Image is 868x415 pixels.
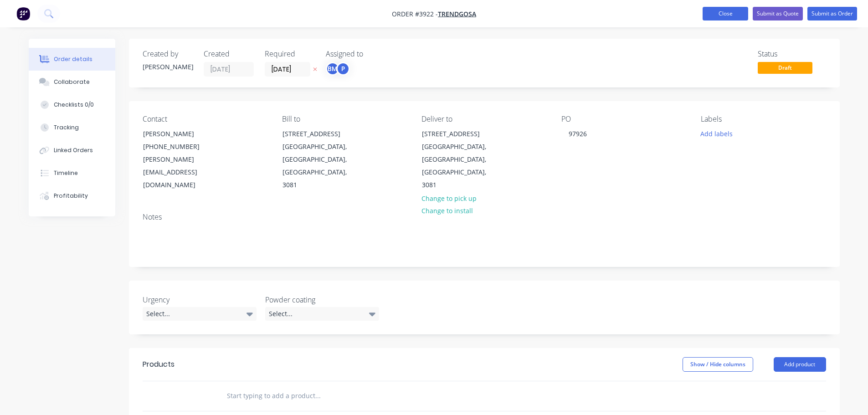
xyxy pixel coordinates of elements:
[416,192,481,204] button: Change to pick up
[143,50,193,58] div: Created by
[561,115,686,123] div: PO
[29,162,115,184] button: Timeline
[265,50,315,58] div: Required
[135,127,226,192] div: [PERSON_NAME][PHONE_NUMBER][PERSON_NAME][EMAIL_ADDRESS][DOMAIN_NAME]
[774,357,826,372] button: Add product
[336,62,350,76] div: P
[265,294,379,305] label: Powder coating
[143,128,219,140] div: [PERSON_NAME]
[29,116,115,139] button: Tracking
[416,205,478,217] button: Change to install
[29,139,115,162] button: Linked Orders
[143,213,826,221] div: Notes
[422,128,498,140] div: [STREET_ADDRESS]
[54,55,92,63] div: Order details
[16,7,30,20] img: Factory
[701,115,826,123] div: Labels
[29,71,115,93] button: Collaborate
[275,127,366,192] div: [STREET_ADDRESS][GEOGRAPHIC_DATA], [GEOGRAPHIC_DATA], [GEOGRAPHIC_DATA], 3081
[282,128,358,140] div: [STREET_ADDRESS]
[753,7,803,20] button: Submit as Quote
[143,359,175,370] div: Products
[758,62,812,73] span: Draft
[326,62,350,76] button: BMP
[326,62,339,76] div: BM
[282,115,407,123] div: Bill to
[438,10,476,18] a: Trendgosa
[143,115,267,123] div: Contact
[282,140,358,191] div: [GEOGRAPHIC_DATA], [GEOGRAPHIC_DATA], [GEOGRAPHIC_DATA], 3081
[326,50,417,58] div: Assigned to
[54,192,88,200] div: Profitability
[422,140,498,191] div: [GEOGRAPHIC_DATA], [GEOGRAPHIC_DATA], [GEOGRAPHIC_DATA], 3081
[54,123,79,132] div: Tracking
[226,387,409,405] input: Start typing to add a product...
[54,169,78,177] div: Timeline
[54,78,90,86] div: Collaborate
[561,127,594,140] div: 97926
[143,62,193,72] div: [PERSON_NAME]
[807,7,857,20] button: Submit as Order
[696,127,738,139] button: Add labels
[265,307,379,321] div: Select...
[29,93,115,116] button: Checklists 0/0
[29,48,115,71] button: Order details
[143,140,219,153] div: [PHONE_NUMBER]
[29,184,115,207] button: Profitability
[143,294,257,305] label: Urgency
[758,50,826,58] div: Status
[143,307,257,321] div: Select...
[683,357,753,372] button: Show / Hide columns
[54,101,94,109] div: Checklists 0/0
[54,146,93,154] div: Linked Orders
[392,10,438,18] span: Order #3922 -
[703,7,748,20] button: Close
[143,153,219,191] div: [PERSON_NAME][EMAIL_ADDRESS][DOMAIN_NAME]
[204,50,254,58] div: Created
[414,127,505,192] div: [STREET_ADDRESS][GEOGRAPHIC_DATA], [GEOGRAPHIC_DATA], [GEOGRAPHIC_DATA], 3081
[421,115,546,123] div: Deliver to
